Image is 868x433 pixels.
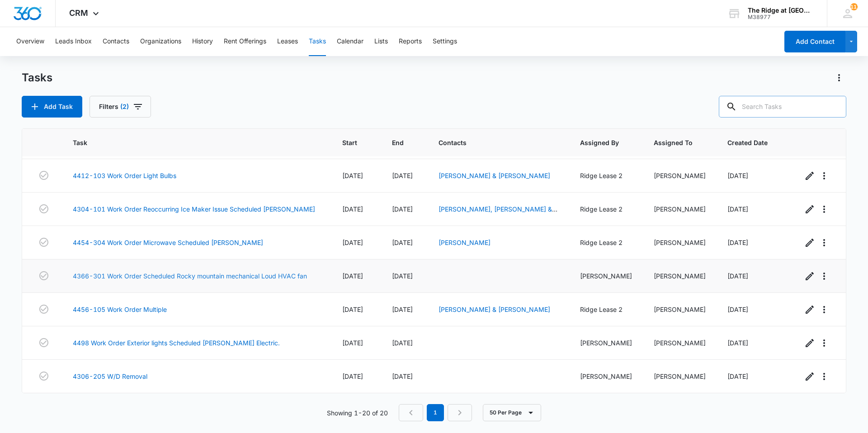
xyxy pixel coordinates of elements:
[580,372,632,381] div: [PERSON_NAME]
[580,238,632,247] div: Ridge Lease 2
[580,204,632,214] div: Ridge Lease 2
[439,205,557,222] a: [PERSON_NAME], [PERSON_NAME] & [PERSON_NAME]
[392,306,413,313] span: [DATE]
[140,27,181,56] button: Organizations
[103,27,129,56] button: Contacts
[342,239,363,246] span: [DATE]
[727,372,748,380] span: [DATE]
[654,305,706,314] div: [PERSON_NAME]
[392,138,404,147] span: End
[22,96,82,118] button: Add Task
[337,27,363,56] button: Calendar
[399,27,422,56] button: Reports
[727,138,768,147] span: Created Date
[580,138,619,147] span: Assigned By
[727,239,748,246] span: [DATE]
[654,238,706,247] div: [PERSON_NAME]
[784,31,845,52] button: Add Contact
[727,272,748,280] span: [DATE]
[73,372,147,381] a: 4306-205 W/D Removal
[73,138,307,147] span: Task
[654,372,706,381] div: [PERSON_NAME]
[850,3,858,10] span: 117
[374,27,388,56] button: Lists
[342,205,363,213] span: [DATE]
[392,272,413,280] span: [DATE]
[727,205,748,213] span: [DATE]
[654,204,706,214] div: [PERSON_NAME]
[654,271,706,281] div: [PERSON_NAME]
[832,71,846,85] button: Actions
[580,305,632,314] div: Ridge Lease 2
[55,27,92,56] button: Leads Inbox
[392,339,413,347] span: [DATE]
[342,306,363,313] span: [DATE]
[342,138,357,147] span: Start
[192,27,213,56] button: History
[727,172,748,179] span: [DATE]
[73,238,263,247] a: 4454-304 Work Order Microwave Scheduled [PERSON_NAME]
[748,14,814,20] div: account id
[654,171,706,180] div: [PERSON_NAME]
[580,271,632,281] div: [PERSON_NAME]
[342,272,363,280] span: [DATE]
[399,404,472,421] nav: Pagination
[309,27,326,56] button: Tasks
[580,338,632,348] div: [PERSON_NAME]
[439,138,545,147] span: Contacts
[342,172,363,179] span: [DATE]
[73,171,176,180] a: 4412-103 Work Order Light Bulbs
[654,138,693,147] span: Assigned To
[73,204,315,214] a: 4304-101 Work Order Reoccurring Ice Maker Issue Scheduled [PERSON_NAME]
[439,239,491,246] a: [PERSON_NAME]
[277,27,298,56] button: Leases
[16,27,44,56] button: Overview
[22,71,52,85] h1: Tasks
[224,27,266,56] button: Rent Offerings
[427,404,444,421] em: 1
[73,305,167,314] a: 4456-105 Work Order Multiple
[69,8,88,18] span: CRM
[748,7,814,14] div: account name
[483,404,541,421] button: 50 Per Page
[719,96,846,118] input: Search Tasks
[342,339,363,347] span: [DATE]
[120,104,129,110] span: (2)
[433,27,457,56] button: Settings
[392,205,413,213] span: [DATE]
[90,96,151,118] button: Filters(2)
[850,3,858,10] div: notifications count
[439,306,550,313] a: [PERSON_NAME] & [PERSON_NAME]
[327,408,388,418] p: Showing 1-20 of 20
[727,306,748,313] span: [DATE]
[342,372,363,380] span: [DATE]
[580,171,632,180] div: Ridge Lease 2
[392,172,413,179] span: [DATE]
[439,172,550,179] a: [PERSON_NAME] & [PERSON_NAME]
[727,339,748,347] span: [DATE]
[73,338,280,348] a: 4498 Work Order Exterior lights Scheduled [PERSON_NAME] Electric.
[73,271,307,281] a: 4366-301 Work Order Scheduled Rocky mountain mechanical Loud HVAC fan
[392,239,413,246] span: [DATE]
[392,372,413,380] span: [DATE]
[654,338,706,348] div: [PERSON_NAME]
